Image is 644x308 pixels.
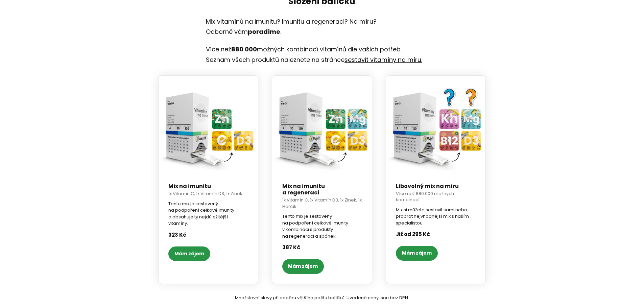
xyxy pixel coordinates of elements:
a: Mám zájem [168,246,210,261]
strong: 880 000 [231,45,257,53]
a: sestavit vitamíny na míru. [344,55,422,64]
a: Mám zájem [396,246,438,260]
div: 323 Kč [168,232,248,238]
strong: poradíme [248,27,280,36]
span: Mám zájem [174,250,204,257]
a: Libovolný mix na míru [396,182,459,190]
div: Více než 880 000 možných kombinací [396,189,476,203]
div: Již od 295 Kč [396,231,476,237]
div: Tento mix je sestavený na podpoření celkové imunity a obsahuje ty nejdůležitější vitamíny. [168,200,248,227]
p: Více než možných kombinací vitamínů dle vašich potřeb. Seznam všech produktů naleznete na stránce [206,44,438,65]
p: Mix vitamínů na imunitu? Imunitu a regeneraci? Na míru? Odborně vám . [206,17,438,45]
div: Tento mix je sestavený na podpoření celkové imunity v kombinaci s produkty na regeneraci a spánek. [282,213,362,239]
div: Mix si můžete sestavit sami nebo probrat nejvhodnější mix s naším specialistou. [396,207,476,227]
a: Mám zájem [282,259,324,274]
a: Mix na imunitu a regeneraci [282,182,325,196]
p: Množstevní slevy při odběru většího počtu balíčků. Uvedené ceny jsou bez DPH. [158,294,486,302]
div: 1x Vitamín C, 1x Vitamín D3, 1x Zinek, 1x Hořčík [282,196,362,209]
div: 1x Vitamín C, 1x Vitamín D3, 1x Zinek [168,189,248,197]
a: Mix na imunitu [168,182,211,190]
div: 387 Kč [282,244,362,251]
span: Mám zájem [288,263,318,269]
span: Mám zájem [402,250,432,256]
